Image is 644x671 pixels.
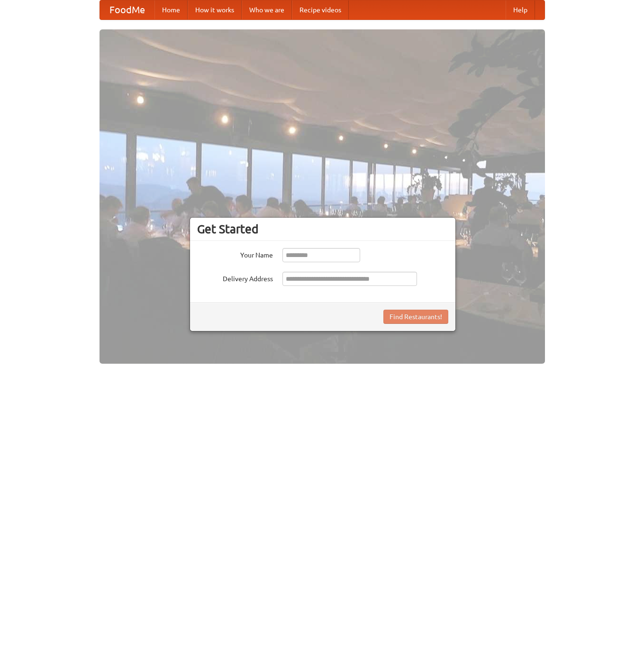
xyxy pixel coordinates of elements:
[383,310,448,324] button: Find Restaurants!
[506,0,535,19] a: Help
[197,248,273,260] label: Your Name
[188,0,242,19] a: How it works
[154,0,188,19] a: Home
[197,222,448,236] h3: Get Started
[242,0,292,19] a: Who we are
[197,272,273,284] label: Delivery Address
[292,0,349,19] a: Recipe videos
[100,0,154,19] a: FoodMe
